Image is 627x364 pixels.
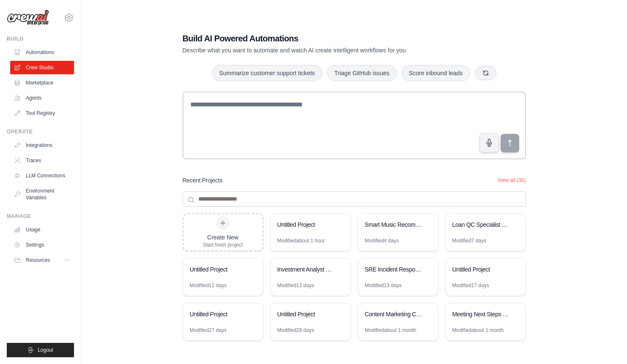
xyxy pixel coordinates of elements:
div: Modified 27 days [190,327,227,334]
div: SRE Incident Response Assistant [365,265,423,274]
div: Modified 7 days [452,237,487,244]
a: Automations [10,46,74,59]
button: Score inbound leads [402,65,470,81]
h3: Recent Projects [183,176,223,185]
div: Modified about 1 hour [277,237,325,244]
img: Logo [7,10,49,26]
button: Triage GitHub issues [327,65,397,81]
h1: Build AI Powered Automations [183,33,467,44]
div: Create New [203,233,243,242]
a: Crew Studio [10,61,74,74]
p: Describe what you want to automate and watch AI create intelligent workflows for you [183,46,467,54]
div: Untitled Project [277,310,335,318]
div: Manage [7,213,74,220]
span: Resources [26,257,50,263]
div: Operate [7,128,74,135]
div: Modified 13 days [277,282,314,289]
button: Click to speak your automation idea [479,133,499,152]
div: Modified 17 days [452,282,489,289]
span: Logout [38,347,53,353]
button: View all (30) [498,177,526,184]
a: Agents [10,91,74,105]
button: Summarize customer support tickets [212,65,322,81]
div: Start fresh project [203,242,243,248]
div: Modified about 1 month [365,327,416,334]
div: Modified 4 days [365,237,399,244]
a: Integrations [10,139,74,152]
a: Settings [10,238,74,252]
a: Usage [10,223,74,236]
div: Investment Analyst Email Generator [277,265,335,274]
div: Modified 28 days [277,327,314,334]
div: Modified 13 days [365,282,402,289]
div: Modified 12 days [190,282,227,289]
a: Tool Registry [10,106,74,120]
div: Untitled Project [452,265,510,274]
div: Modified about 1 month [452,327,504,334]
div: Untitled Project [190,265,248,274]
div: Build [7,35,74,42]
a: Traces [10,154,74,167]
a: LLM Connections [10,169,74,182]
div: Untitled Project [190,310,248,318]
div: Loan QC Specialist Crew [452,220,510,229]
button: Get new suggestions [475,66,496,80]
div: Untitled Project [277,220,335,229]
button: Resources [10,253,74,267]
a: Marketplace [10,76,74,90]
a: Environment Variables [10,184,74,204]
div: Content Marketing Competitive Intelligence [365,310,423,318]
div: Smart Music Recommendation Engine [365,220,423,229]
div: Meeting Next Steps Summarizer [452,310,510,318]
button: Logout [7,343,74,357]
